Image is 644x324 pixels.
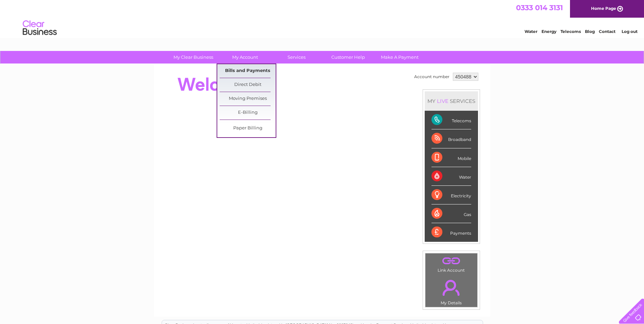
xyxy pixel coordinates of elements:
[372,51,428,64] a: Make A Payment
[525,29,537,34] a: Water
[431,167,471,186] div: Water
[165,51,221,64] a: My Clear Business
[217,51,273,64] a: My Account
[220,64,276,78] a: Bills and Payments
[425,253,478,274] td: Link Account
[220,122,276,135] a: Paper Billing
[425,274,478,307] td: My Details
[431,204,471,223] div: Gas
[269,51,325,64] a: Services
[162,4,483,33] div: Clear Business is a trading name of Verastar Limited (registered in [GEOGRAPHIC_DATA] No. 3667643...
[622,29,638,34] a: Log out
[425,91,478,111] div: MY SERVICES
[585,29,595,34] a: Blog
[516,3,563,12] a: 0333 014 3131
[220,78,276,92] a: Direct Debit
[599,29,615,34] a: Contact
[412,71,451,83] td: Account number
[320,51,376,64] a: Customer Help
[427,255,476,267] a: .
[436,98,450,104] div: LIVE
[431,148,471,167] div: Mobile
[431,223,471,241] div: Payments
[541,29,556,34] a: Energy
[427,276,476,300] a: .
[431,186,471,204] div: Electricity
[431,111,471,129] div: Telecoms
[220,92,276,106] a: Moving Premises
[431,129,471,148] div: Broadband
[22,18,57,38] img: logo.png
[560,29,581,34] a: Telecoms
[220,106,276,120] a: E-Billing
